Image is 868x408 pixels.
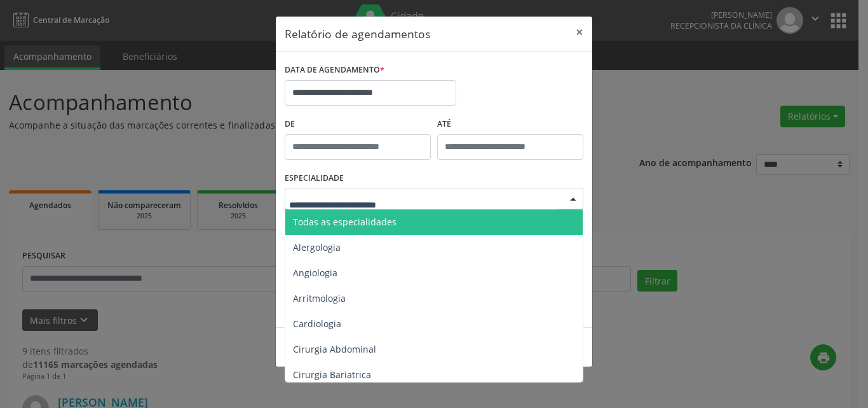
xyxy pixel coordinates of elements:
label: De [285,115,431,134]
span: Cardiologia [293,318,341,330]
label: ESPECIALIDADE [285,169,344,188]
span: Alergologia [293,241,341,253]
span: Cirurgia Bariatrica [293,369,371,381]
label: ATÉ [437,115,583,134]
span: Cirurgia Abdominal [293,343,376,355]
h5: Relatório de agendamentos [285,25,430,42]
button: Close [567,17,592,48]
span: Todas as especialidades [293,216,397,228]
span: Angiologia [293,267,337,279]
span: Arritmologia [293,292,346,304]
label: DATA DE AGENDAMENTO [285,60,384,80]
